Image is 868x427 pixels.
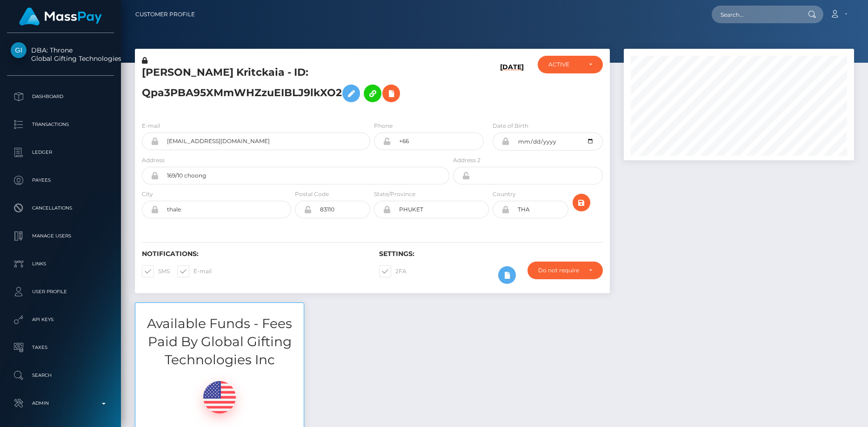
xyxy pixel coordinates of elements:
a: API Keys [7,308,114,331]
a: Taxes [7,336,114,359]
p: Ledger [11,145,110,159]
p: Search [11,368,110,382]
p: API Keys [11,313,110,327]
h3: Available Funds - Fees Paid By Global Gifting Technologies Inc [135,315,304,369]
label: Postal Code [295,190,329,198]
a: Transactions [7,113,114,136]
div: ACTIVE [548,61,581,68]
a: User Profile [7,280,114,303]
a: Links [7,252,114,276]
a: Customer Profile [135,5,195,24]
a: Search [7,364,114,387]
p: Manage Users [11,229,110,243]
a: Manage Users [7,224,114,248]
img: USD.png [203,381,236,414]
label: Phone [374,122,393,130]
button: ACTIVE [538,56,603,73]
h5: [PERSON_NAME] Kritckaia - ID: Qpa3PBA95XMmWHZzuEIBLJ9lkXO2 [142,66,444,107]
label: E-mail [177,265,212,277]
img: MassPay Logo [19,7,102,26]
div: Do not require [538,267,581,274]
label: 2FA [379,265,407,277]
a: Payees [7,169,114,192]
label: SMS [142,265,170,277]
p: Payees [11,173,110,187]
a: Admin [7,392,114,415]
h6: Notifications: [142,250,365,258]
label: Address 2 [453,156,481,164]
label: Date of Birth [493,122,528,130]
p: Dashboard [11,90,110,104]
p: Admin [11,396,110,410]
a: Ledger [7,141,114,164]
p: Links [11,257,110,271]
a: Dashboard [7,85,114,108]
p: Cancellations [11,201,110,215]
label: Address [142,156,165,164]
p: Taxes [11,341,110,355]
label: State/Province [374,190,415,198]
input: Search... [712,6,799,23]
button: Do not require [527,262,602,279]
img: Global Gifting Technologies Inc [11,42,27,58]
h6: [DATE] [500,63,524,110]
label: City [142,190,153,198]
label: Country [493,190,516,198]
a: Cancellations [7,197,114,220]
label: E-mail [142,122,160,130]
span: DBA: Throne Global Gifting Technologies Inc [7,46,114,63]
p: Transactions [11,118,110,131]
p: User Profile [11,285,110,299]
h6: Settings: [379,250,602,258]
